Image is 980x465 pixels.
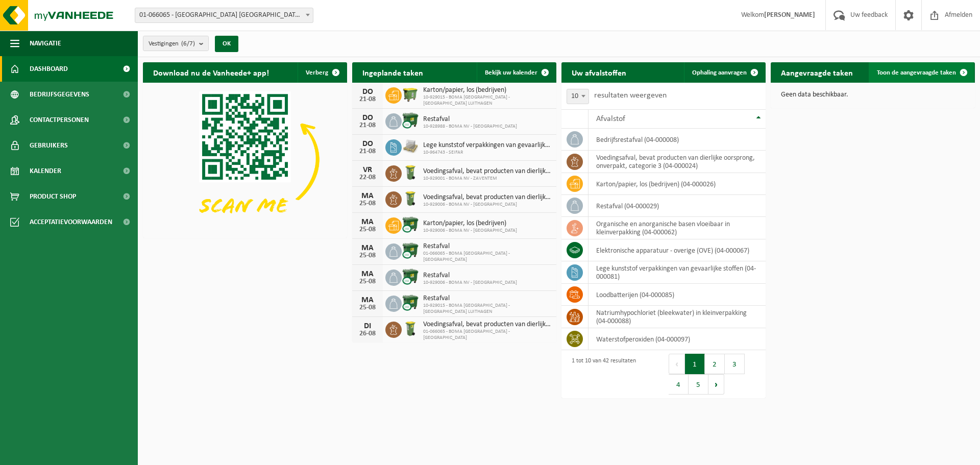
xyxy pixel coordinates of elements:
span: Contactpersonen [30,107,89,133]
span: Voedingsafval, bevat producten van dierlijke oorsprong, onverpakt, categorie 3 [423,321,551,329]
span: 01-066065 - BOMA [GEOGRAPHIC_DATA] - [GEOGRAPHIC_DATA] [423,329,551,341]
div: 22-08 [357,174,378,181]
span: Ophaling aanvragen [692,69,747,76]
button: 1 [685,354,705,374]
span: 10-929015 - BOMA [GEOGRAPHIC_DATA] - [GEOGRAPHIC_DATA] LUITHAGEN [423,94,551,107]
button: 4 [669,374,689,395]
button: OK [215,36,238,52]
td: voedingsafval, bevat producten van dierlijke oorsprong, onverpakt, categorie 3 (04-000024) [589,151,766,173]
span: 10-929006 - BOMA NV - [GEOGRAPHIC_DATA] [423,280,517,286]
div: DO [357,114,378,122]
div: MA [357,270,378,278]
span: 01-066065 - BOMA [GEOGRAPHIC_DATA] - [GEOGRAPHIC_DATA] [423,251,551,263]
td: organische en anorganische basen vloeibaar in kleinverpakking (04-000062) [589,217,766,239]
img: WB-1100-CU [402,216,419,233]
img: WB-1100-CU [402,242,419,259]
div: 21-08 [357,122,378,129]
h2: Ingeplande taken [352,62,433,82]
td: elektronische apparatuur - overige (OVE) (04-000067) [589,239,766,261]
img: LP-PA-00000-WDN-11 [402,138,419,155]
span: 10-929015 - BOMA [GEOGRAPHIC_DATA] - [GEOGRAPHIC_DATA] LUITHAGEN [423,303,551,315]
div: DI [357,322,378,330]
span: 10 [567,89,589,104]
div: 1 tot 10 van 42 resultaten [567,353,636,396]
span: Voedingsafval, bevat producten van dierlijke oorsprong, onverpakt, categorie 3 [423,167,551,176]
h2: Download nu de Vanheede+ app! [143,62,279,82]
span: 10-929001 - BOMA NV - ZAVENTEM [423,176,551,182]
count: (6/7) [181,40,195,47]
span: Toon de aangevraagde taken [877,69,956,76]
img: WB-1100-CU [402,268,419,285]
h2: Uw afvalstoffen [561,62,636,82]
div: 21-08 [357,148,378,155]
span: 10-929006 - BOMA NV - [GEOGRAPHIC_DATA] [423,228,517,234]
td: restafval (04-000029) [589,195,766,217]
td: karton/papier, los (bedrijven) (04-000026) [589,173,766,195]
span: Navigatie [30,31,61,56]
span: Product Shop [30,184,76,209]
span: Kalender [30,158,61,184]
button: 2 [705,354,725,374]
img: WB-1100-CU [402,294,419,311]
td: bedrijfsrestafval (04-000008) [589,129,766,151]
span: Vestigingen [149,36,195,52]
button: Previous [669,354,685,374]
img: WB-0140-HPE-GN-50 [402,320,419,337]
strong: [PERSON_NAME] [764,11,815,19]
img: Download de VHEPlus App [143,83,347,236]
span: Restafval [423,242,551,251]
span: Afvalstof [596,115,625,123]
div: MA [357,218,378,226]
span: 10-929006 - BOMA NV - [GEOGRAPHIC_DATA] [423,202,551,208]
button: Vestigingen(6/7) [143,36,209,51]
a: Toon de aangevraagde taken [869,62,974,83]
p: Geen data beschikbaar. [781,91,965,99]
span: Acceptatievoorwaarden [30,209,112,235]
span: Restafval [423,272,517,280]
span: Karton/papier, los (bedrijven) [423,219,517,228]
h2: Aangevraagde taken [771,62,863,82]
span: Bedrijfsgegevens [30,82,89,107]
div: 25-08 [357,200,378,207]
td: Waterstofperoxiden (04-000097) [589,328,766,350]
span: Gebruikers [30,133,68,158]
img: WB-1100-HPE-GN-50 [402,86,419,103]
div: 21-08 [357,96,378,103]
div: MA [357,296,378,304]
div: DO [357,88,378,96]
button: 5 [689,374,708,395]
button: 3 [725,354,745,374]
span: 10-964743 - SEIFAR [423,150,551,156]
div: 26-08 [357,330,378,337]
div: 25-08 [357,252,378,259]
div: 25-08 [357,278,378,285]
td: lege kunststof verpakkingen van gevaarlijke stoffen (04-000081) [589,261,766,284]
span: Verberg [306,69,328,76]
span: Restafval [423,295,551,303]
div: 25-08 [357,226,378,233]
span: Bekijk uw kalender [485,69,537,76]
button: Next [708,374,724,395]
img: WB-0140-HPE-GN-50 [402,190,419,207]
span: Karton/papier, los (bedrijven) [423,86,551,94]
span: 01-066065 - BOMA NV - ANTWERPEN NOORDERLAAN - ANTWERPEN [135,8,313,23]
span: Dashboard [30,56,68,82]
div: DO [357,140,378,148]
span: 10-928988 - BOMA NV - [GEOGRAPHIC_DATA] [423,124,517,130]
td: natriumhypochloriet (bleekwater) in kleinverpakking (04-000088) [589,306,766,328]
span: Lege kunststof verpakkingen van gevaarlijke stoffen [423,141,551,150]
label: resultaten weergeven [594,91,667,100]
img: WB-0140-HPE-GN-50 [402,164,419,181]
div: MA [357,244,378,252]
span: Restafval [423,115,517,124]
div: VR [357,166,378,174]
span: 10 [567,89,589,104]
img: WB-1100-CU [402,112,419,129]
a: Ophaling aanvragen [684,62,765,83]
a: Bekijk uw kalender [477,62,555,83]
div: MA [357,192,378,200]
span: 01-066065 - BOMA NV - ANTWERPEN NOORDERLAAN - ANTWERPEN [135,8,313,22]
button: Verberg [298,62,346,83]
span: Voedingsafval, bevat producten van dierlijke oorsprong, onverpakt, categorie 3 [423,193,551,202]
td: loodbatterijen (04-000085) [589,284,766,306]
